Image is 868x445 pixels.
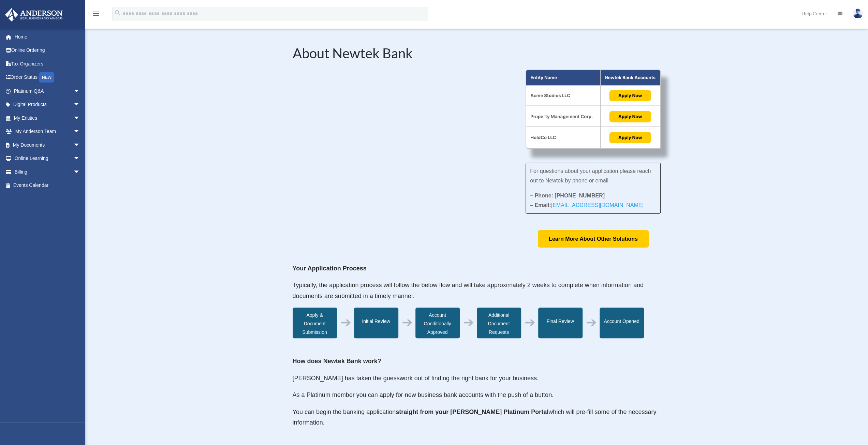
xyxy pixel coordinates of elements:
a: My Anderson Teamarrow_drop_down [5,125,90,138]
div: Apply & Document Submission [293,308,337,338]
h2: About Newtek Bank [293,46,661,63]
div: ➔ [525,318,535,327]
span: arrow_drop_down [73,84,87,98]
div: ➔ [463,318,474,327]
img: Anderson Advisors Platinum Portal [3,8,65,21]
span: For questions about your application please reach out to Newtek by phone or email. [530,168,651,183]
a: Events Calendar [5,179,90,192]
a: Online Ordering [5,44,90,57]
strong: – Phone: [PHONE_NUMBER] [530,193,605,198]
a: [EMAIL_ADDRESS][DOMAIN_NAME] [551,202,643,211]
strong: How does Newtek Bank work? [293,358,381,365]
a: Billingarrow_drop_down [5,165,90,179]
a: My Documentsarrow_drop_down [5,138,90,152]
strong: – Email: [530,202,644,208]
strong: straight from your [PERSON_NAME] Platinum Portal [396,409,548,415]
iframe: NewtekOne and Newtek Bank's Partnership with Anderson Advisors [293,70,505,189]
div: Additional Document Requests [477,308,521,338]
a: Tax Organizers [5,57,90,71]
strong: Your Application Process [293,265,367,272]
span: arrow_drop_down [73,138,87,152]
a: Platinum Q&Aarrow_drop_down [5,84,90,98]
a: Learn More About Other Solutions [538,230,649,248]
div: Account Opened [600,308,644,338]
p: You can begin the banking application which will pre-fill some of the necessary information. [293,407,661,428]
span: arrow_drop_down [73,111,87,125]
div: ➔ [402,318,413,327]
div: Initial Review [354,308,398,338]
span: arrow_drop_down [73,125,87,139]
p: [PERSON_NAME] has taken the guesswork out of finding the right bank for your business. [293,373,661,390]
div: Account Conditionally Approved [415,308,460,338]
a: menu [92,12,100,18]
div: NEW [39,72,54,83]
i: menu [92,10,100,18]
span: Typically, the application process will follow the below flow and will take approximately 2 weeks... [293,282,644,299]
span: arrow_drop_down [73,98,87,112]
img: About Partnership Graphic (3) [526,70,661,149]
span: arrow_drop_down [73,165,87,179]
div: ➔ [586,318,597,327]
span: arrow_drop_down [73,152,87,166]
div: Final Review [538,308,583,338]
p: As a Platinum member you can apply for new business bank accounts with the push of a button. [293,390,661,407]
a: Home [5,30,90,44]
a: Order StatusNEW [5,71,90,85]
a: Digital Productsarrow_drop_down [5,98,90,112]
a: Online Learningarrow_drop_down [5,152,90,165]
img: User Pic [853,9,863,18]
a: My Entitiesarrow_drop_down [5,111,90,125]
i: search [114,9,121,17]
div: ➔ [340,318,351,327]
